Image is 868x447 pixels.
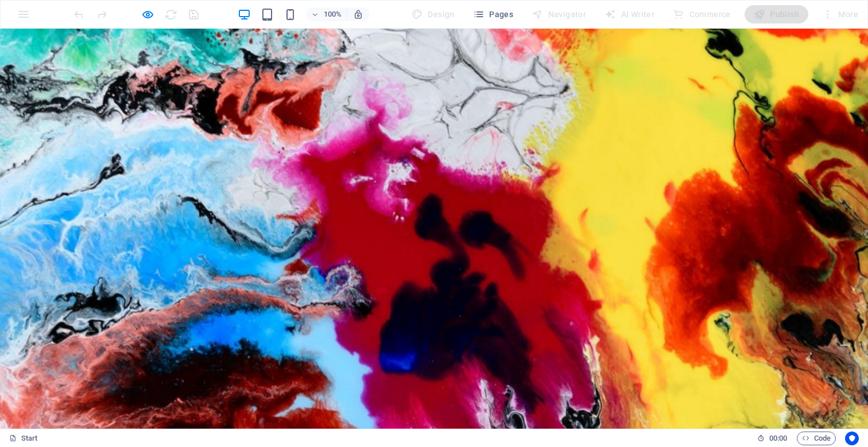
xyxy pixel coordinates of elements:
button: Code [797,432,836,445]
span: : [777,434,779,442]
a: Click to cancel selection. Double-click to open Pages [9,432,38,445]
button: Usercentrics [845,432,859,445]
i: On resize automatically adjust zoom level to fit chosen device. [353,9,363,19]
span: Code [802,432,831,445]
h6: 100% [323,7,342,21]
div: Design (Ctrl+Alt+Y) [407,5,459,23]
span: 00 00 [769,432,787,445]
button: 100% [306,7,347,21]
span: Pages [473,9,513,20]
button: Pages [468,5,518,23]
